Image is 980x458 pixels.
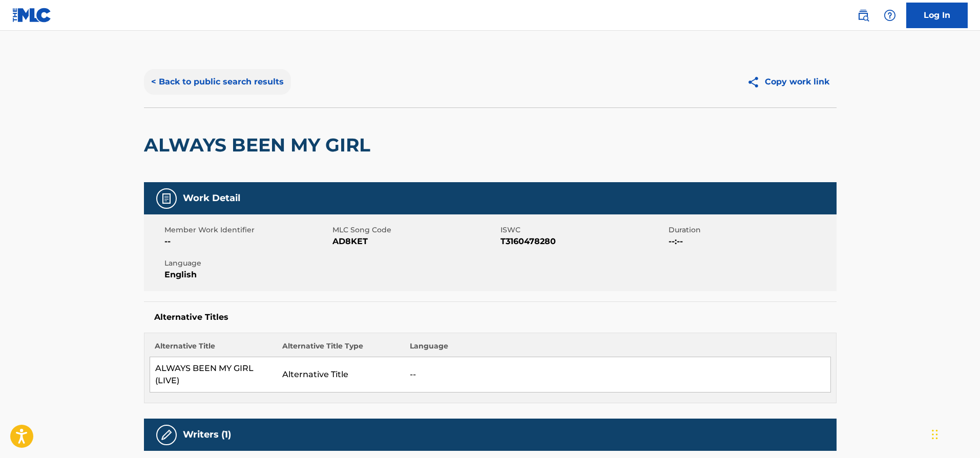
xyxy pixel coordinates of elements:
th: Alternative Title Type [277,341,405,357]
button: Copy work link [740,69,837,95]
h5: Writers (1) [183,429,231,441]
span: T3160478280 [501,235,666,248]
h5: Alternative Titles [154,312,826,322]
img: MLC Logo [12,8,52,23]
span: --:-- [669,235,834,248]
img: search [857,9,869,21]
span: English [164,269,330,281]
img: Copy work link [747,76,765,89]
a: Public Search [853,5,873,26]
div: Help [880,5,900,26]
th: Alternative Title [150,341,277,357]
span: MLC Song Code [332,225,498,235]
span: -- [164,235,330,248]
img: Work Detail [160,192,173,205]
span: Language [164,258,330,269]
td: ALWAYS BEEN MY GIRL (LIVE) [150,357,277,392]
img: Writers [160,429,173,441]
img: help [884,9,896,21]
span: ISWC [501,225,666,235]
iframe: Chat Widget [929,409,980,458]
span: Duration [669,225,834,235]
span: AD8KET [332,235,498,248]
h5: Work Detail [183,192,240,204]
th: Language [405,341,830,357]
div: Drag [932,419,938,450]
a: Log In [906,3,968,28]
td: Alternative Title [277,357,405,392]
span: Member Work Identifier [164,225,330,235]
td: -- [405,357,830,392]
button: < Back to public search results [144,69,291,95]
h2: ALWAYS BEEN MY GIRL [144,134,376,157]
